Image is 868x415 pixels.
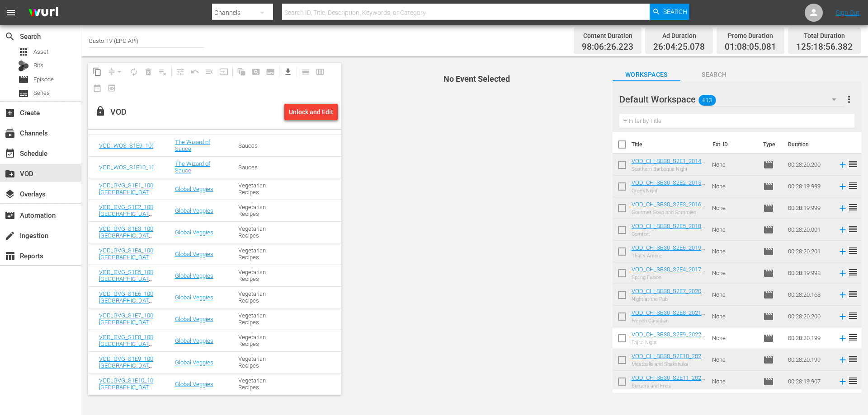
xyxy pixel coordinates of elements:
div: Fajita Night [632,340,705,345]
span: reorder [848,159,859,169]
span: Schedule [5,148,15,159]
div: Vegetarian Recipes [238,312,280,326]
svg: Add to Schedule [838,268,848,278]
span: Select an event to delete [141,65,156,79]
div: Vegetarian Recipes [238,269,280,282]
a: VOD_GVG_S1E5_1005_Korea, [GEOGRAPHIC_DATA], [GEOGRAPHIC_DATA], [GEOGRAPHIC_DATA] [99,269,175,296]
h4: No Event Selected [357,75,597,84]
a: Global Veggies [175,294,213,301]
div: Unlock and Edit [289,104,333,120]
svg: Add to Schedule [838,182,848,191]
span: Remove Gaps & Overlaps [104,65,127,79]
div: Night at the Pub [632,296,705,302]
span: 98:06:26.223 [582,42,633,52]
td: None [708,241,759,262]
span: Copy Lineup [90,65,104,79]
span: more_vert [844,94,854,105]
span: reorder [848,310,859,321]
div: Greek Night [632,188,705,194]
td: 00:28:20.200 [784,306,834,327]
div: Comfort [632,231,705,237]
td: None [708,306,759,327]
span: Bits [33,61,43,70]
span: Download as CSV [278,63,295,81]
div: Promo Duration [725,29,776,42]
svg: Add to Schedule [838,355,848,365]
td: None [708,371,759,392]
span: Episode [763,181,774,192]
span: Automation [5,210,15,221]
a: VOD_GVG_S1E6_1006_Indonesia, [GEOGRAPHIC_DATA], [GEOGRAPHIC_DATA], [GEOGRAPHIC_DATA] [99,290,185,317]
span: Episode [763,246,774,257]
span: Reports [5,251,15,261]
a: VOD_CH_SB30_S2E5_2018_Comfort [632,223,705,236]
th: Ext. ID [707,132,758,157]
td: None [708,219,759,241]
span: reorder [848,354,859,364]
span: reorder [848,375,859,386]
span: Episode [763,376,774,387]
span: Episode [763,289,774,300]
span: Month Calendar View [90,81,104,95]
span: reorder [848,224,859,234]
td: None [708,154,759,176]
span: Clear Lineup [156,65,170,79]
span: Ingestion [5,230,15,241]
a: VOD_CH_SB30_S2E10_2023_MeatballsandShakshuka [632,353,705,366]
a: VOD_WOS_S1E10_1010_Fat [99,164,172,171]
span: 01:08:05.081 [725,42,776,52]
span: Workspaces [613,69,680,80]
th: Type [758,132,783,157]
span: Day Calendar View [295,63,313,81]
td: 00:28:20.199 [784,327,834,349]
div: Vegetarian Recipes [238,225,280,239]
span: View Backup [104,81,119,95]
div: Vegetarian Recipes [238,377,280,391]
div: Default Workspace [619,87,845,112]
span: Channels [5,128,15,139]
img: ans4CAIJ8jUAAAAAAAAAAAAAAAAAAAAAAAAgQb4GAAAAAAAAAAAAAAAAAAAAAAAAJMjXAAAAAAAAAAAAAAAAAAAAAAAAgAT5G... [22,2,65,23]
a: Global Veggies [175,359,213,366]
a: VOD_GVG_S1E8_1008_South [GEOGRAPHIC_DATA], [GEOGRAPHIC_DATA], [GEOGRAPHIC_DATA], [GEOGRAPHIC_DATA] [99,334,174,368]
span: Episode [763,354,774,365]
a: VOD_GVG_S1E2_1002_Thailand, [GEOGRAPHIC_DATA], [GEOGRAPHIC_DATA], [GEOGRAPHIC_DATA] [99,204,183,231]
a: VOD_GVG_S1E3_1003_Vietnam, [GEOGRAPHIC_DATA], [GEOGRAPHIC_DATA], [GEOGRAPHIC_DATA] [99,225,182,252]
a: The Wizard of Sauce [175,139,210,152]
td: 00:28:20.001 [784,219,834,241]
button: Search [650,4,689,20]
th: Duration [783,132,837,157]
span: lock [95,106,106,117]
span: Update Metadata from Key Asset [217,65,231,79]
span: Search [663,4,687,20]
span: 813 [698,91,716,110]
a: VOD_CH_SB30_S2E9_2022_FajitaNight [632,331,705,345]
a: VOD_GVG_S1E1_1001_France, [GEOGRAPHIC_DATA], [GEOGRAPHIC_DATA], [GEOGRAPHIC_DATA] [99,182,178,209]
a: VOD_GVG_S1E7_1007_Sweden, [GEOGRAPHIC_DATA], [GEOGRAPHIC_DATA], [GEOGRAPHIC_DATA] [99,312,181,339]
span: Customize Events [170,63,188,81]
span: Episode [763,268,774,279]
a: VOD_GVG_S1E9_1009_India, [GEOGRAPHIC_DATA], [GEOGRAPHIC_DATA], [GEOGRAPHIC_DATA] [99,355,173,382]
button: Unlock and Edit [284,104,338,120]
div: Total Duration [796,29,853,42]
svg: Add to Schedule [838,203,848,213]
th: Title [632,132,707,157]
a: VOD_CH_SB30_S2E7_2020_NightatthePub [632,288,705,301]
span: Loop Content [127,65,141,79]
a: VOD_CH_SB30_S2E1_2014_Southern Barbeque Night [632,158,705,171]
div: VOD [110,107,127,117]
svg: Add to Schedule [838,333,848,343]
span: Episode [763,224,774,235]
span: VOD [5,168,15,179]
svg: Add to Schedule [838,290,848,300]
span: Overlays [5,189,15,200]
span: Create [5,107,15,118]
div: That's Amore [632,253,705,259]
svg: Add to Schedule [838,377,848,387]
a: VOD_GVG_S1E10_1010_USA, [GEOGRAPHIC_DATA], [GEOGRAPHIC_DATA], [GEOGRAPHIC_DATA] [99,377,175,404]
svg: Add to Schedule [838,247,848,256]
a: Global Veggies [175,229,213,236]
span: reorder [848,267,859,278]
a: The Wizard of Sauce [175,160,210,174]
a: Global Veggies [175,207,213,214]
div: Content Duration [582,29,633,42]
